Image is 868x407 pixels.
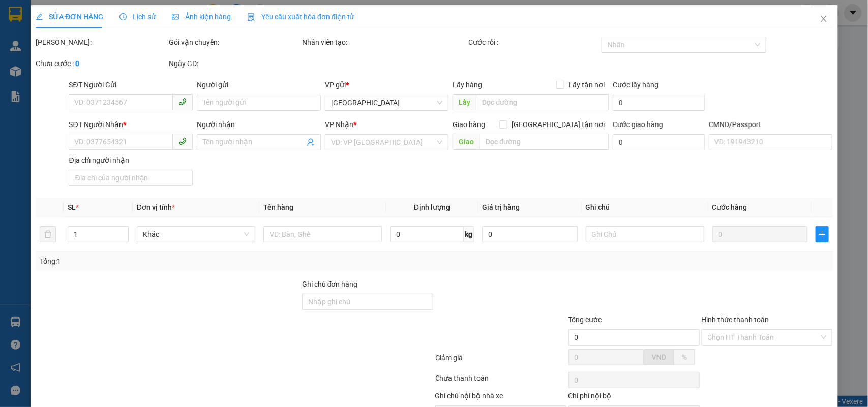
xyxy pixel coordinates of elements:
div: Chưa cước : [36,58,167,69]
div: Giảm giá [434,352,567,370]
div: Chưa thanh toán [434,372,567,390]
div: Ghi chú nội bộ nhà xe [435,390,566,405]
span: Yêu cầu xuất hóa đơn điện tử [247,13,354,21]
span: Tiền Giang [331,95,443,110]
span: Định lượng [414,203,450,211]
span: Lấy [453,94,476,110]
span: SG08252632 [60,23,117,34]
div: Chi phí nội bộ [568,390,699,405]
label: Hình thức thanh toán [701,316,769,324]
span: Lịch sử [119,13,156,21]
img: icon [247,13,255,21]
span: 13:30:57 [DATE] [46,54,97,62]
button: Close [809,5,837,34]
span: close [819,15,827,23]
span: Tên hàng: [3,74,115,81]
span: 0915151710 [48,64,88,71]
span: Tên hàng [263,203,293,211]
div: Nhân viên tạo: [302,37,466,48]
input: Dọc đường [480,134,609,150]
th: Ghi chú [581,198,708,217]
input: VD: Bàn, Ghế [263,226,382,242]
button: plus [816,226,828,242]
span: Khác [143,227,249,242]
span: Ngày/ giờ gửi: [3,54,44,62]
input: Cước lấy hàng [613,95,705,111]
span: [DATE]- [21,5,85,12]
span: [PERSON_NAME] [44,6,85,12]
div: Gói vận chuyển: [169,37,300,48]
span: plus [816,230,828,238]
b: 0 [75,59,79,68]
span: picture [172,13,179,20]
span: kg [464,226,474,242]
label: Cước lấy hàng [613,81,659,89]
span: SỬA ĐƠN HÀNG [36,13,103,21]
label: Ghi chú đơn hàng [302,280,358,288]
span: SL [68,203,76,211]
span: VP Nhận [325,120,353,129]
span: phone [178,137,187,145]
span: VND [651,353,666,361]
div: [PERSON_NAME]: [36,37,167,48]
button: delete [40,226,56,242]
span: TRÂM- [26,64,48,71]
span: Cước hàng [712,203,747,211]
span: N.gửi: [3,45,84,53]
div: SĐT Người Nhận [69,119,193,130]
span: Ảnh kiện hàng [172,13,231,21]
div: Tổng: 1 [40,256,336,267]
span: Giá trị hàng [482,203,520,211]
span: Giao [453,134,480,150]
input: Địa chỉ của người nhận [69,170,193,186]
input: Dọc đường [476,94,609,110]
span: Giao hàng [453,120,485,129]
strong: MĐH: [36,23,116,34]
strong: PHIẾU TRẢ HÀNG [49,14,103,21]
span: 07:59- [3,5,85,12]
div: Người gửi [197,79,321,90]
div: Cước rồi : [468,37,600,48]
span: 0762526255 [44,45,84,53]
div: Địa chỉ người nhận [69,154,193,166]
span: % [681,353,686,361]
div: SĐT Người Gửi [69,79,193,90]
input: Ghi Chú [585,226,704,242]
input: Ghi chú đơn hàng [302,294,433,310]
span: edit [36,13,43,20]
div: Ngày GD: [169,58,300,69]
span: user-add [307,138,315,146]
label: Cước giao hàng [613,120,663,129]
span: N.nhận: [3,64,88,71]
div: VP gửi [325,79,449,90]
span: 1 X TRẮNG NP 3KG [31,71,115,82]
span: phone [178,98,187,106]
span: NGHĨA- [21,45,84,53]
div: Người nhận [197,119,321,130]
span: [GEOGRAPHIC_DATA] tận nơi [507,119,609,130]
input: Cước giao hàng [613,134,705,150]
span: Lấy hàng [453,81,482,89]
div: CMND/Passport [709,119,833,130]
span: Lấy tận nơi [564,79,609,90]
input: 0 [712,226,807,242]
span: Đơn vị tính [137,203,175,211]
span: clock-circle [119,13,127,20]
span: Tổng cước [568,316,602,324]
